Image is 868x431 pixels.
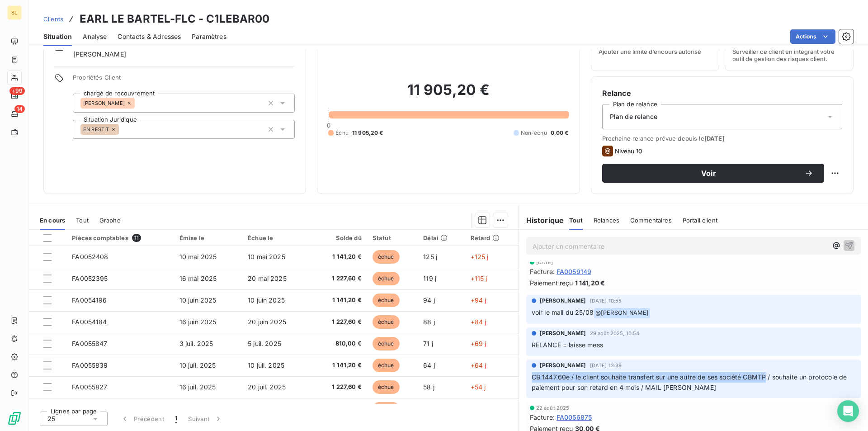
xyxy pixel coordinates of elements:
span: Facture : [530,412,555,422]
h6: Historique [519,215,564,226]
span: 1 141,20 € [318,252,362,261]
span: 20 mai 2025 [248,275,287,282]
span: Non-échu [521,129,547,137]
button: Précédent [115,409,170,428]
span: FA0056875 [557,412,592,422]
span: EN RESTIT [83,127,109,132]
span: Voir [613,170,804,177]
span: Tout [569,217,583,224]
button: Actions [790,29,835,44]
h6: Relance [602,88,842,99]
span: [DATE] 13:39 [590,363,622,368]
span: échue [373,337,400,350]
span: 10 juin 2025 [248,296,285,304]
span: Prochaine relance prévue depuis le [602,135,842,142]
span: 10 mai 2025 [179,253,217,260]
span: Analyse [83,32,107,41]
span: Plan de relance [610,112,657,121]
span: échue [373,272,400,285]
div: Solde dû [318,234,362,242]
span: 71 j [423,340,433,347]
span: [DATE] 10:55 [590,298,622,303]
span: 1 227,60 € [318,383,362,392]
span: +125 j [471,253,489,260]
span: Facture : [530,267,555,276]
span: [PERSON_NAME] [540,329,586,337]
span: [DATE] [704,135,725,142]
span: 16 mai 2025 [179,275,217,282]
button: 1 [170,409,183,428]
span: 20 juin 2025 [248,318,286,326]
span: [PERSON_NAME] [83,100,125,106]
span: FA0054196 [72,296,107,304]
span: Surveiller ce client en intégrant votre outil de gestion des risques client. [732,48,846,62]
span: 119 j [423,275,436,282]
button: Voir [602,164,824,183]
span: Paiement reçu [530,278,573,288]
span: FA0052408 [72,253,108,260]
span: FA0055839 [72,361,108,369]
span: 0 [327,122,330,129]
span: échue [373,402,400,416]
span: Niveau 10 [615,147,642,155]
span: Situation [43,32,72,41]
input: Ajouter une valeur [119,125,126,133]
span: Paramètres [192,32,226,41]
span: 1 141,20 € [575,278,605,288]
span: FA0055827 [72,383,107,391]
div: Open Intercom Messenger [837,400,859,422]
span: CB 1447.60e / le client souhaite transfert sur une autre de ses société CBMTP / souhaite un proto... [532,373,849,391]
span: échue [373,359,400,372]
span: 29 août 2025, 10:54 [590,331,640,336]
span: +99 [9,87,25,95]
div: Retard [471,234,513,242]
div: Émise le [179,234,237,242]
span: 22 août 2025 [536,405,570,411]
div: Échue le [248,234,307,242]
span: 20 juil. 2025 [248,383,286,391]
span: FA0055847 [72,340,107,347]
span: 10 juil. 2025 [248,361,284,369]
span: [PERSON_NAME] [73,50,126,59]
img: Logo LeanPay [7,411,22,426]
span: 16 juin 2025 [179,318,217,326]
span: @ [PERSON_NAME] [594,308,650,318]
span: échue [373,315,400,329]
span: FA0059149 [557,267,591,276]
span: RELANCE = laisse mess [532,341,603,349]
span: 0,00 € [551,129,569,137]
span: 1 [175,414,177,423]
span: 88 j [423,318,435,326]
span: 125 j [423,253,437,260]
div: Délai [423,234,459,242]
span: [PERSON_NAME] [540,297,586,305]
span: Relances [594,217,619,224]
span: 94 j [423,296,435,304]
span: Propriétés Client [73,74,295,86]
span: 11 905,20 € [352,129,383,137]
span: échue [373,294,400,307]
span: FA0054184 [72,318,107,326]
button: Suivant [183,409,228,428]
span: 1 227,60 € [318,274,362,283]
span: échue [373,380,400,394]
span: Tout [76,217,89,224]
span: 1 227,60 € [318,317,362,327]
div: Statut [373,234,412,242]
span: FA0052395 [72,275,108,282]
span: En cours [40,217,65,224]
span: 5 juil. 2025 [248,340,281,347]
div: Pièces comptables [72,234,168,242]
span: +64 j [471,361,486,369]
span: [PERSON_NAME] [540,361,586,369]
span: 25 [47,414,55,423]
span: Contacts & Adresses [118,32,181,41]
span: 64 j [423,361,435,369]
span: 10 mai 2025 [248,253,285,260]
span: 10 juin 2025 [179,296,217,304]
span: 11 [132,234,141,242]
span: échue [373,250,400,264]
span: Graphe [99,217,121,224]
span: +84 j [471,318,486,326]
span: Clients [43,15,63,23]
